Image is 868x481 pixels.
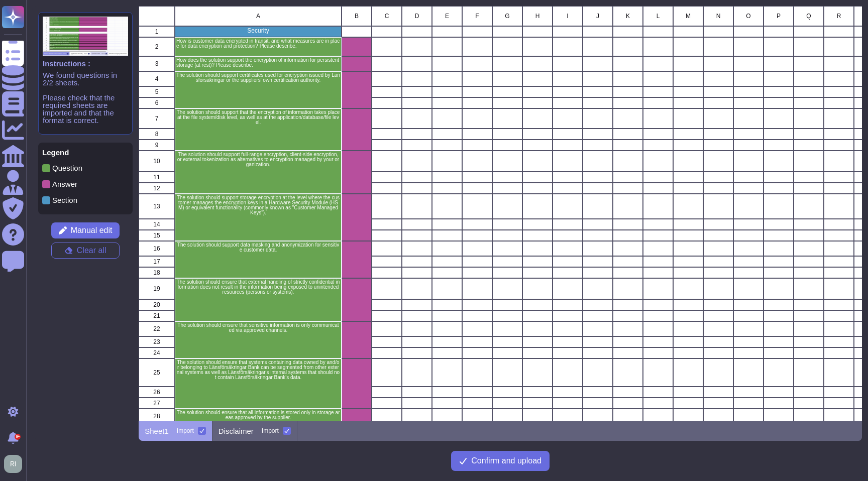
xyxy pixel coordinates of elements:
div: 8 [139,129,175,140]
div: 1 [139,26,175,37]
span: Manual edit [71,226,113,234]
button: Clear all [51,243,120,259]
div: 5 [139,86,175,97]
div: 28 [139,409,175,424]
span: A [256,13,260,19]
p: Legend [42,149,129,156]
div: Import [177,428,194,434]
p: The solution should ensure that systems containing data owned by and/or belonging to Länsförsäkri... [176,360,340,380]
div: 12 [139,183,175,194]
span: H [535,13,540,19]
div: 20 [139,299,175,310]
p: The solution should ensure that all information is stored only in storage areas approved by the s... [176,410,340,420]
span: E [445,13,449,19]
p: How does the solution support the encryption of information for persistent storage (at rest)? Ple... [176,58,340,68]
p: Answer [52,180,77,188]
div: grid [139,6,862,421]
p: The solution should ensure that sensitive information is only communicated via approved channels. [176,323,340,333]
span: I [567,13,569,19]
p: The solution should support certificates used for encryption issued by Lansforsakringar or the su... [176,73,340,83]
button: Confirm and upload [451,451,550,471]
span: M [686,13,691,19]
div: 14 [139,219,175,230]
div: 25 [139,358,175,387]
div: 2 [139,37,175,56]
p: The solution should support full-range encryption, client-side encryption, or external tokenizati... [176,152,340,167]
div: 24 [139,347,175,358]
p: Question [52,164,82,172]
p: Instructions : [43,60,128,67]
p: Sheet1 [145,427,169,435]
span: C [385,13,389,19]
p: Security [176,28,340,34]
div: 15 [139,230,175,241]
div: Import [262,428,279,434]
div: 19 [139,278,175,299]
div: 21 [139,310,175,321]
span: D [415,13,419,19]
div: 18 [139,267,175,278]
div: 9 [139,140,175,151]
p: We found questions in 2/2 sheets. Please check that the required sheets are imported and that the... [43,71,128,124]
div: 3 [139,56,175,71]
span: Q [807,13,811,19]
div: 26 [139,387,175,398]
img: user [4,455,22,473]
span: P [777,13,781,19]
span: N [716,13,721,19]
div: 17 [139,256,175,267]
p: How is customer data encrypted in transit, and what measures are in place for data encryption and... [176,39,340,49]
span: O [746,13,751,19]
span: G [505,13,510,19]
span: Confirm and upload [471,457,541,465]
div: 4 [139,71,175,86]
span: K [626,13,630,19]
button: Manual edit [51,222,120,238]
div: 27 [139,398,175,409]
div: 13 [139,194,175,219]
p: Section [52,196,77,204]
span: R [837,13,841,19]
p: The solution should support data masking and anonymization for sensitive customer data. [176,243,340,253]
p: Disclaimer [219,427,254,435]
button: user [2,453,29,475]
div: 10 [139,151,175,172]
div: 23 [139,336,175,347]
div: 7 [139,108,175,129]
img: instruction [43,17,128,56]
div: 11 [139,172,175,183]
p: The solution should ensure that external handling of strictly confidential information does not r... [176,280,340,295]
div: 16 [139,241,175,256]
span: L [657,13,660,19]
span: F [476,13,479,19]
div: 22 [139,321,175,336]
span: J [596,13,599,19]
div: 6 [139,97,175,108]
p: The solution should support storage encryption at the level where the customer manages the encryp... [176,195,340,215]
div: 9+ [15,434,21,440]
span: Clear all [77,247,106,255]
p: The solution should support that the encryption of information takes place at the file system/dis... [176,110,340,125]
span: B [355,13,359,19]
